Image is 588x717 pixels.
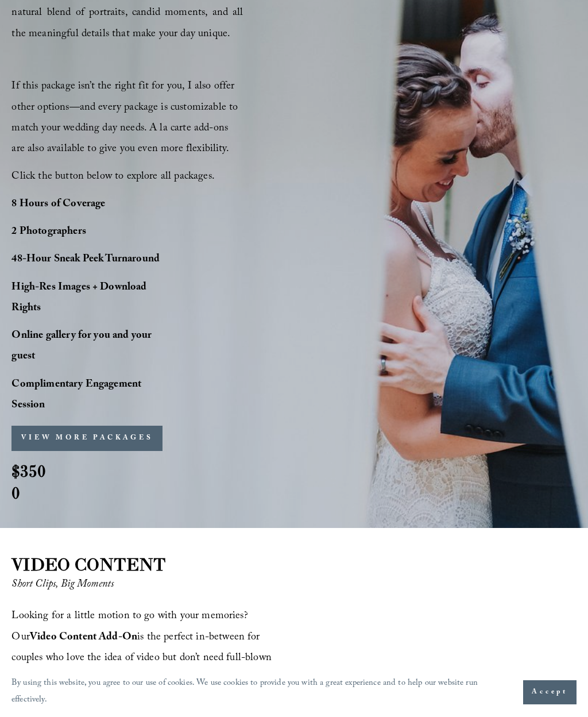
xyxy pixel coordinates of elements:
span: Accept [532,687,568,698]
strong: Complimentary Engagement Session [11,376,144,415]
span: Click the button below to explore all packages. [11,168,214,186]
strong: 48-Hour Sneak Peek Turnaround [11,251,160,269]
strong: 2 Photographers [11,223,86,241]
strong: $3500 [11,460,46,504]
strong: Online gallery for you and your guest [11,327,154,366]
strong: 8 Hours of Coverage [11,196,105,214]
p: By using this website, you agree to our use of cookies. We use cookies to provide you with a grea... [11,676,512,709]
strong: Video Content Add-On [30,629,137,647]
span: If this package isn’t the right fit for you, I also offer other options—and every package is cust... [11,78,241,159]
strong: VIDEO CONTENT [11,553,166,575]
strong: High-Res Images + Download Rights [11,279,149,318]
button: Accept [523,680,577,704]
button: VIEW MORE PACKAGES [11,426,163,451]
em: Short Clips, Big Moments [11,576,114,594]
